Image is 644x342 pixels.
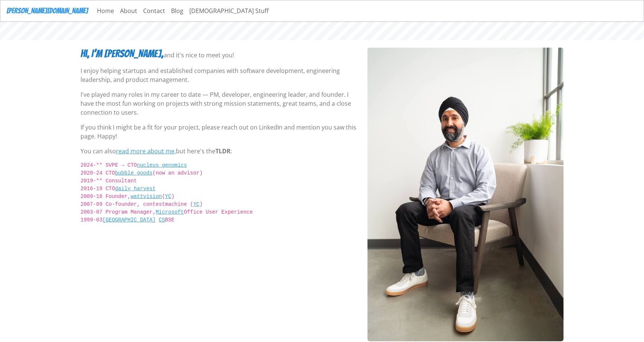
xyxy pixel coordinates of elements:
p: I've played many roles in my career to date — PM, developer, engineering leader, and founder. I h... [80,90,359,117]
p: I enjoy helping startups and established companies with software development, engineering leaders... [80,66,359,84]
a: About [117,3,140,18]
img: savraj singh bio pic [367,48,563,341]
a: nucleus genomics [137,162,187,168]
p: If you think I might be a fit for your project, please reach out on LinkedIn and mention you saw ... [80,123,359,141]
a: Microsoft [156,209,184,215]
a: Blog [168,3,186,18]
a: [GEOGRAPHIC_DATA] [102,217,156,223]
h3: Hi, I’m [PERSON_NAME], [80,48,164,60]
a: YC [193,201,199,207]
a: wattvision [130,194,162,199]
a: [PERSON_NAME][DOMAIN_NAME] [6,3,88,18]
a: daily harvest [115,186,155,192]
code: 2024-** SVPE → CTO 2020-24 CTO (now an advisor) 2019-** Consultant 2016-19 CTO 2009-16 Founder, (... [80,162,359,232]
span: TLDR [215,147,231,155]
a: Contact [140,3,168,18]
a: bubble goods [115,170,152,176]
a: YC [165,194,171,199]
a: Home [94,3,117,18]
a: CS [159,217,165,223]
a: read more about me, [116,147,176,155]
a: [DEMOGRAPHIC_DATA] Stuff [186,3,272,18]
p: You can also but here's the : [80,147,359,156]
p: and it's nice to meet you! [164,51,234,60]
